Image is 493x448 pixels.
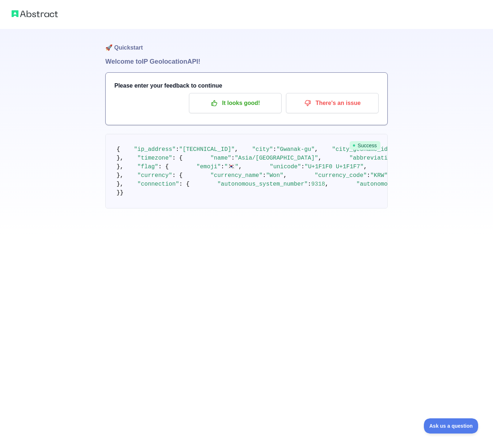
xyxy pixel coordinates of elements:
[315,172,367,179] span: "currency_code"
[172,172,183,179] span: : {
[350,141,380,150] span: Success
[138,164,159,170] span: "flag"
[283,172,287,179] span: ,
[134,146,176,153] span: "ip_address"
[235,146,238,153] span: ,
[266,172,283,179] span: "Won"
[179,146,235,153] span: "[TECHNICAL_ID]"
[262,172,266,179] span: :
[138,172,172,179] span: "currency"
[311,181,325,187] span: 9318
[210,172,262,179] span: "currency_name"
[172,155,183,161] span: : {
[332,146,391,153] span: "city_geoname_id"
[176,146,179,153] span: :
[367,172,370,179] span: :
[304,164,363,170] span: "U+1F1F0 U+1F1F7"
[235,155,318,161] span: "Asia/[GEOGRAPHIC_DATA]"
[239,164,242,170] span: ,
[221,164,224,170] span: :
[286,93,379,113] button: There's an issue
[117,146,120,153] span: {
[357,181,468,187] span: "autonomous_system_organization"
[424,418,479,434] iframe: Toggle Customer Support
[273,146,277,153] span: :
[364,164,367,170] span: ,
[210,155,231,161] span: "name"
[179,181,190,187] span: : {
[231,155,235,161] span: :
[114,81,379,90] h3: Please enter your feedback to continue
[291,97,373,109] p: There's an issue
[138,181,179,187] span: "connection"
[138,155,172,161] span: "timezone"
[349,155,398,161] span: "abbreviation"
[105,56,388,67] h1: Welcome to IP Geolocation API!
[370,172,388,179] span: "KRW"
[194,97,276,109] p: It looks good!
[12,9,58,19] img: Abstract logo
[158,164,169,170] span: : {
[252,146,273,153] span: "city"
[197,164,221,170] span: "emoji"
[318,155,322,161] span: ,
[308,181,311,187] span: :
[217,181,308,187] span: "autonomous_system_number"
[270,164,301,170] span: "unicode"
[105,29,388,56] h1: 🚀 Quickstart
[301,164,305,170] span: :
[224,164,239,170] span: "🇰🇷"
[315,146,318,153] span: ,
[325,181,329,187] span: ,
[189,93,282,113] button: It looks good!
[277,146,315,153] span: "Gwanak-gu"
